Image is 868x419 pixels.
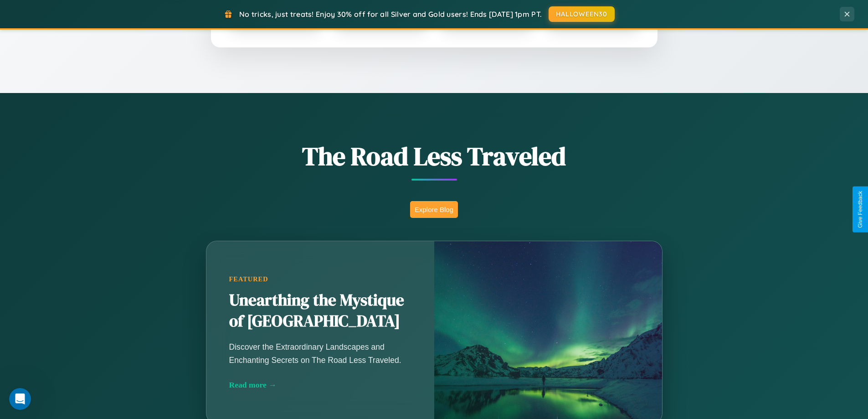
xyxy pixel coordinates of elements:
div: Read more → [229,380,411,390]
button: HALLOWEEN30 [549,6,615,22]
iframe: Intercom live chat [9,388,31,410]
h1: The Road Less Traveled [161,139,708,174]
span: No tricks, just treats! Enjoy 30% off for all Silver and Gold users! Ends [DATE] 1pm PT. [239,10,542,19]
button: Explore Blog [410,201,458,218]
div: Featured [229,275,411,283]
h2: Unearthing the Mystique of [GEOGRAPHIC_DATA] [229,290,411,332]
p: Discover the Extraordinary Landscapes and Enchanting Secrets on The Road Less Traveled. [229,341,411,366]
div: Give Feedback [857,191,863,228]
